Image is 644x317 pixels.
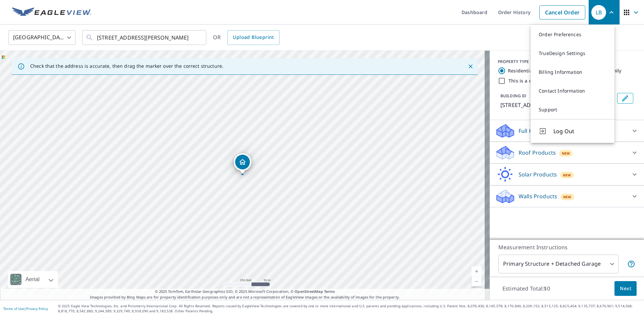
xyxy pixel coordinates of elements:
[12,7,91,17] img: EV Logo
[23,271,42,288] div: Aerial
[498,243,635,251] p: Measurement Instructions
[30,63,223,69] p: Check that the address is accurate, then drag the marker over the correct structure.
[8,28,75,47] div: [GEOGRAPHIC_DATA]
[620,284,631,293] span: Next
[563,172,571,178] span: New
[617,93,633,104] button: Edit building 1
[531,82,614,100] a: Contact Information
[498,59,636,65] div: PROPERTY TYPE
[498,255,619,273] div: Primary Structure + Detached Garage
[519,149,556,157] p: Roof Products
[58,304,641,314] p: © 2025 Eagle View Technologies, Inc. and Pictometry International Corp. All Rights Reserved. Repo...
[519,127,571,135] p: Full House Products
[591,5,606,20] div: LB
[539,5,585,19] a: Cancel Order
[531,44,614,63] a: TrueDesign Settings
[294,289,323,294] a: OpenStreetMap
[3,307,48,311] p: |
[495,166,639,182] div: Solar ProductsNew
[26,306,48,311] a: Privacy Policy
[213,30,279,45] div: OR
[508,67,534,74] label: Residential
[553,127,606,135] span: Log Out
[531,25,614,44] a: Order Preferences
[519,192,557,200] p: Walls Products
[234,153,251,174] div: Dropped pin, building 1, Residential property, 4301 Salem Dr Emmaus, PA 18049
[531,63,614,82] a: Billing Information
[227,30,279,45] a: Upload Blueprint
[500,101,614,109] p: [STREET_ADDRESS][PERSON_NAME]
[495,123,639,139] div: Full House ProductsNew
[627,260,635,268] span: Your report will include the primary structure and a detached garage if one exists.
[519,170,557,178] p: Solar Products
[508,77,549,84] label: This is a complex
[614,281,637,296] button: Next
[500,93,526,99] p: BUILDING ID
[497,281,555,296] p: Estimated Total: $0
[472,276,482,286] a: Current Level 17, Zoom Out
[531,100,614,119] a: Support
[233,33,274,42] span: Upload Blueprint
[8,271,58,288] div: Aerial
[97,28,193,47] input: Search by address or latitude-longitude
[472,266,482,276] a: Current Level 17, Zoom In
[155,289,335,295] span: © 2025 TomTom, Earthstar Geographics SIO, © 2025 Microsoft Corporation, ©
[495,145,639,161] div: Roof ProductsNew
[466,62,475,71] button: Close
[562,151,570,156] span: New
[324,289,335,294] a: Terms
[3,306,24,311] a: Terms of Use
[531,119,614,143] button: Log Out
[563,194,572,200] span: New
[495,188,639,204] div: Walls ProductsNew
